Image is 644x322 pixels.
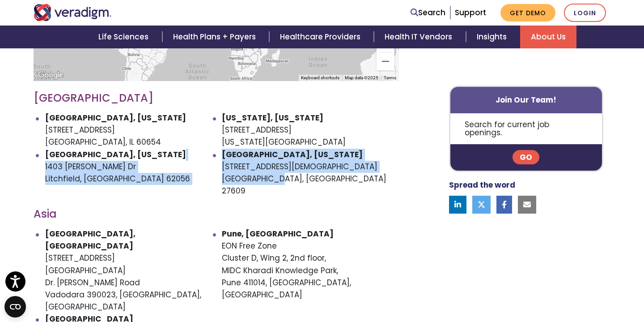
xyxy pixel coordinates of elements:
li: [STREET_ADDRESS] [GEOGRAPHIC_DATA] Dr. [PERSON_NAME] Road Vadodara 390023, [GEOGRAPHIC_DATA], [GE... [45,228,222,313]
li: EON Free Zone Cluster D, Wing 2, 2nd floor, MIDC Kharadi Knowledge Park, Pune 411014, [GEOGRAPHIC... [222,228,399,313]
a: Health Plans + Payers [162,26,269,48]
a: Terms (opens in new tab) [384,75,396,80]
a: Search [411,7,445,19]
h3: Asia [34,208,399,221]
a: Insights [466,26,520,48]
span: Map data ©2025 [345,75,378,80]
strong: [GEOGRAPHIC_DATA], [US_STATE] [45,149,186,160]
a: Health IT Vendors [374,26,466,48]
a: Get Demo [500,4,555,21]
img: Google [36,69,65,81]
img: Veradigm logo [34,4,112,21]
li: 1403 [PERSON_NAME] Dr Litchfield, [GEOGRAPHIC_DATA] 62056 [45,149,222,197]
a: Support [455,7,486,18]
button: Keyboard shortcuts [301,75,339,81]
li: [STREET_ADDRESS][DEMOGRAPHIC_DATA] [GEOGRAPHIC_DATA], [GEOGRAPHIC_DATA] 27609 [222,149,399,197]
button: Zoom out [377,52,394,70]
a: Login [564,4,606,22]
button: Open CMP widget [4,296,26,318]
a: Healthcare Providers [269,26,374,48]
h3: [GEOGRAPHIC_DATA] [34,92,399,105]
a: About Us [520,26,576,48]
li: [STREET_ADDRESS] [GEOGRAPHIC_DATA], IL 60654 [45,112,222,149]
strong: [GEOGRAPHIC_DATA], [GEOGRAPHIC_DATA] [45,228,136,251]
strong: [GEOGRAPHIC_DATA], [US_STATE] [45,112,186,123]
li: [STREET_ADDRESS] [US_STATE][GEOGRAPHIC_DATA] [222,112,399,149]
strong: Spread the word [449,180,515,191]
strong: Pune, [GEOGRAPHIC_DATA] [222,228,334,239]
strong: Join Our Team! [496,94,556,105]
a: Open this area in Google Maps (opens a new window) [36,69,65,81]
a: Life Sciences [88,26,162,48]
a: Go [513,150,539,165]
strong: [US_STATE], [US_STATE] [222,112,323,123]
p: Search for current job openings. [450,113,602,144]
strong: [GEOGRAPHIC_DATA], [US_STATE] [222,149,363,160]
